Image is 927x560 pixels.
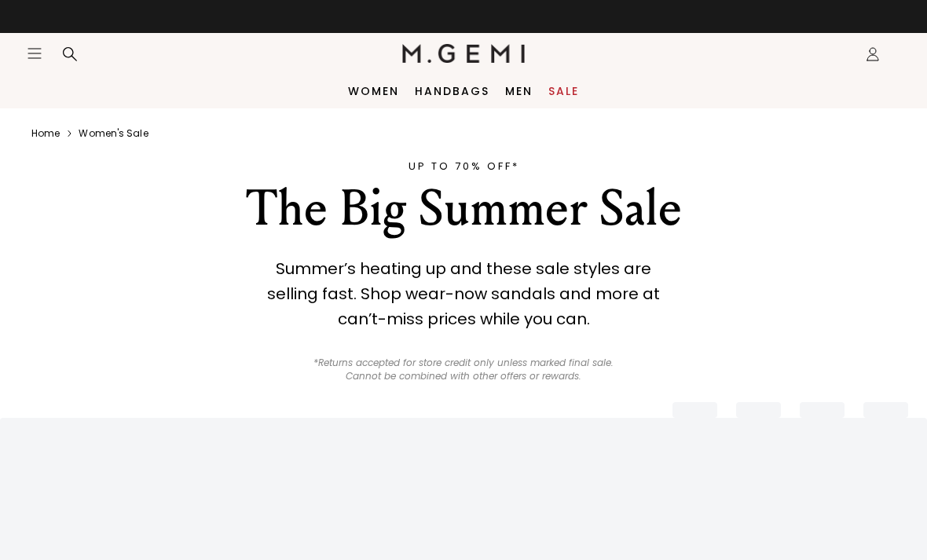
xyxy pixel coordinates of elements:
[402,44,526,63] img: M.Gemi
[305,357,623,383] p: *Returns accepted for store credit only unless marked final sale. Cannot be combined with other o...
[415,85,489,97] a: Handbags
[172,159,755,174] div: UP TO 70% OFF*
[548,85,579,97] a: Sale
[505,85,533,97] a: Men
[348,85,399,97] a: Women
[31,127,60,140] a: Home
[251,256,676,331] div: Summer’s heating up and these sale styles are selling fast. Shop wear-now sandals and more at can...
[172,181,755,237] div: The Big Summer Sale
[79,127,148,140] a: Women's sale
[27,46,42,61] button: Open site menu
